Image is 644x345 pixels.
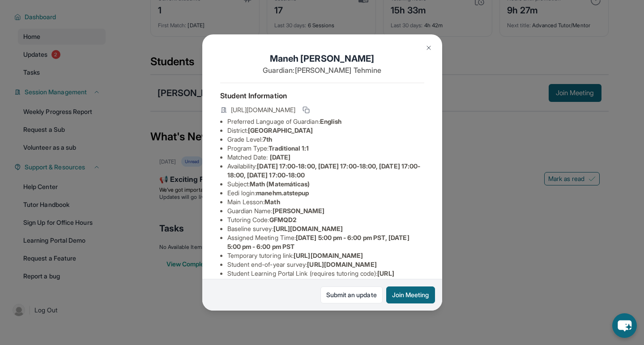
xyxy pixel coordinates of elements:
[273,225,343,232] span: [URL][DOMAIN_NAME]
[270,153,290,161] span: [DATE]
[307,261,376,268] span: [URL][DOMAIN_NAME]
[320,118,342,125] span: English
[227,162,421,179] span: [DATE] 17:00-18:00, [DATE] 17:00-18:00, [DATE] 17:00-18:00, [DATE] 17:00-18:00
[612,313,637,338] button: chat-button
[220,65,424,76] p: Guardian: [PERSON_NAME] Tehmine
[227,234,409,250] span: [DATE] 5:00 pm - 6:00 pm PST, [DATE] 5:00 pm - 6:00 pm PST
[248,126,313,134] span: [GEOGRAPHIC_DATA]
[273,207,325,215] span: [PERSON_NAME]
[227,135,424,144] li: Grade Level:
[301,105,311,115] button: Copy link
[227,198,424,206] li: Main Lesson :
[425,44,432,51] img: Close Icon
[264,198,280,206] span: Math
[227,233,424,251] li: Assigned Meeting Time :
[294,252,363,259] span: [URL][DOMAIN_NAME]
[386,286,435,303] button: Join Meeting
[269,144,309,152] span: Traditional 1:1
[220,90,424,101] h4: Student Information
[256,189,309,197] span: manehm.atstepup
[227,153,424,162] li: Matched Date:
[269,216,296,223] span: GFMQD2
[231,105,295,114] span: [URL][DOMAIN_NAME]
[227,260,424,269] li: Student end-of-year survey :
[320,286,383,303] a: Submit an update
[227,144,424,153] li: Program Type:
[227,215,424,224] li: Tutoring Code :
[263,135,272,143] span: 7th
[227,224,424,233] li: Baseline survey :
[227,251,424,260] li: Temporary tutoring link :
[227,162,424,180] li: Availability:
[227,117,424,126] li: Preferred Language of Guardian:
[220,52,424,65] h1: Maneh [PERSON_NAME]
[227,206,424,215] li: Guardian Name :
[227,126,424,135] li: District:
[227,180,424,189] li: Subject :
[250,180,310,188] span: Math (Matemáticas)
[227,269,424,287] li: Student Learning Portal Link (requires tutoring code) :
[227,189,424,198] li: Eedi login :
